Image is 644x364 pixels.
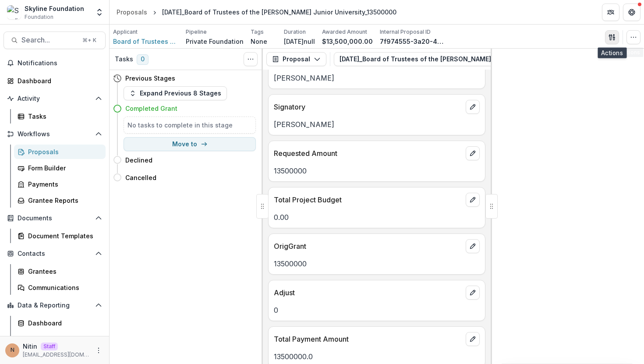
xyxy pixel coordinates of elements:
[115,56,133,63] h3: Tasks
[124,86,227,100] button: Expand Previous 8 Stages
[124,137,256,151] button: Move to
[274,102,462,112] p: Signatory
[28,231,99,240] div: Document Templates
[14,177,106,191] a: Payments
[28,112,99,121] div: Tasks
[4,92,106,106] button: Open Activity
[25,4,84,13] div: Skyline Foundation
[28,180,99,189] div: Payments
[28,283,99,292] div: Communications
[274,241,462,251] p: OrigGrant
[125,74,175,83] h4: Previous Stages
[251,28,264,36] p: Tags
[14,280,106,295] a: Communications
[14,264,106,279] a: Grantees
[93,4,106,21] button: Open entity switcher
[466,239,480,253] button: edit
[117,7,147,17] div: Proposals
[274,194,462,205] p: Total Project Budget
[466,286,480,300] button: edit
[4,127,106,141] button: Open Workflows
[113,37,179,46] a: Board of Trustees of the [PERSON_NAME][GEOGRAPHIC_DATA]
[244,52,258,66] button: Toggle View Cancelled Tasks
[4,298,106,312] button: Open Data & Reporting
[274,258,480,269] p: 13500000
[274,305,480,315] p: 0
[274,166,480,176] p: 13500000
[380,37,446,46] p: 7f974555-3a20-4565-9d05-83641081138d
[21,36,77,44] span: Search...
[28,318,99,328] div: Dashboard
[274,212,480,223] p: 0.00
[274,148,462,159] p: Requested Amount
[14,109,106,124] a: Tasks
[4,211,106,225] button: Open Documents
[14,316,106,330] a: Dashboard
[162,7,396,17] div: [DATE]_Board of Trustees of the [PERSON_NAME] Junior University_13500000
[322,28,367,36] p: Awarded Amount
[274,119,480,130] p: [PERSON_NAME]
[14,332,106,346] a: Advanced Analytics
[113,6,151,18] a: Proposals
[7,5,21,19] img: Skyline Foundation
[18,95,92,102] span: Activity
[23,342,37,351] p: Nitin
[18,76,99,85] div: Dashboard
[14,145,106,159] a: Proposals
[602,4,619,21] button: Partners
[81,35,98,45] div: ⌘ + K
[18,250,92,258] span: Contacts
[266,52,326,66] button: Proposal
[4,56,106,70] button: Notifications
[466,332,480,346] button: edit
[93,345,104,356] button: More
[274,334,462,344] p: Total Payment Amount
[18,60,102,67] span: Notifications
[274,287,462,298] p: Adjust
[186,37,244,46] p: Private Foundation
[284,37,315,46] p: [DATE]null
[113,28,138,36] p: Applicant
[18,215,92,222] span: Documents
[125,104,177,113] h4: Completed Grant
[125,155,152,165] h4: Declined
[23,351,90,359] p: [EMAIL_ADDRESS][DOMAIN_NAME]
[466,193,480,207] button: edit
[25,13,53,21] span: Foundation
[4,74,106,88] a: Dashboard
[14,161,106,175] a: Form Builder
[14,193,106,208] a: Grantee Reports
[466,100,480,114] button: edit
[113,6,400,18] nav: breadcrumb
[18,302,92,309] span: Data & Reporting
[251,37,267,46] p: None
[274,73,480,83] p: [PERSON_NAME]
[4,247,106,261] button: Open Contacts
[28,267,99,276] div: Grantees
[41,343,58,350] p: Staff
[18,131,92,138] span: Workflows
[4,32,106,49] button: Search...
[623,4,640,21] button: Get Help
[125,173,156,182] h4: Cancelled
[28,196,99,205] div: Grantee Reports
[380,28,431,36] p: Internal Proposal ID
[14,229,106,243] a: Document Templates
[322,37,373,46] p: $13,500,000.00
[11,347,14,353] div: Nitin
[186,28,207,36] p: Pipeline
[28,163,99,173] div: Form Builder
[284,28,306,36] p: Duration
[127,120,252,130] h5: No tasks to complete in this stage
[28,147,99,156] div: Proposals
[334,52,607,66] button: [DATE]_Board of Trustees of the [PERSON_NAME] Junior University_13500000
[274,351,480,362] p: 13500000.0
[28,335,99,344] div: Advanced Analytics
[137,54,149,65] span: 0
[466,146,480,160] button: edit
